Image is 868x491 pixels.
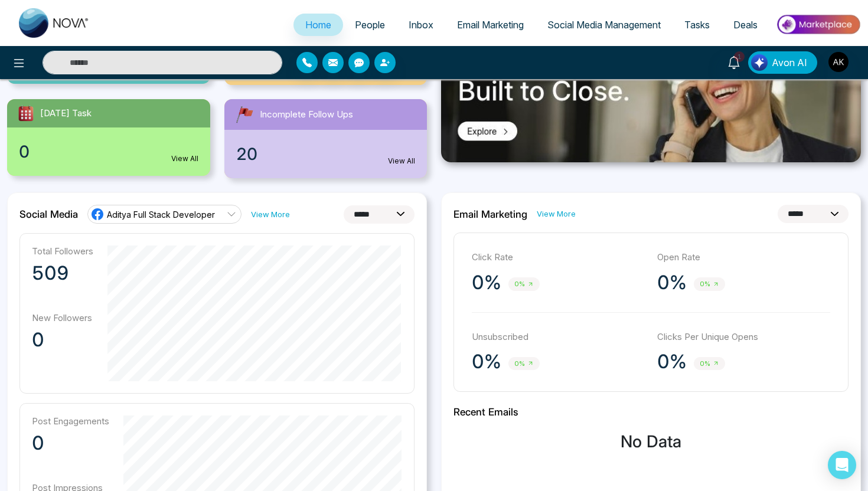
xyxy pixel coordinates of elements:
p: 0% [472,271,501,294]
img: Lead Flow [751,54,768,71]
span: [DATE] Task [40,107,92,120]
a: Email Marketing [445,14,536,36]
p: 0% [472,350,501,374]
img: Market-place.gif [775,11,861,38]
span: 0% [694,357,725,371]
h2: Email Marketing [453,208,527,220]
span: Inbox [409,19,433,31]
div: Open Intercom Messenger [828,451,856,479]
h3: No Data [453,432,849,452]
span: Avon AI [772,55,807,70]
p: 0 [32,328,93,352]
img: todayTask.svg [17,104,35,123]
a: Inbox [397,14,445,36]
a: People [343,14,397,36]
span: 0 [19,139,30,164]
span: 0% [508,277,540,291]
img: Nova CRM Logo [19,8,90,38]
a: Deals [722,14,769,36]
span: Social Media Management [547,19,661,31]
span: 0% [508,357,540,371]
p: 509 [32,261,93,285]
p: 0 [32,431,109,455]
span: Email Marketing [457,19,524,31]
a: 1 [720,51,748,72]
span: Deals [733,19,758,31]
p: Total Followers [32,245,93,257]
a: Tasks [673,14,722,36]
button: Avon AI [748,51,817,74]
p: 0% [657,271,687,294]
a: Incomplete Follow Ups20View All [217,99,435,178]
span: People [355,19,385,31]
a: Home [293,14,343,36]
span: 1 [734,51,745,62]
a: View All [171,153,198,164]
h2: Recent Emails [453,406,849,418]
p: New Followers [32,312,93,323]
img: . [441,5,861,162]
span: 20 [236,142,257,166]
p: 0% [657,350,687,374]
span: Tasks [684,19,710,31]
span: Incomplete Follow Ups [260,108,353,122]
a: View More [537,208,576,220]
img: followUps.svg [234,104,255,125]
h2: Social Media [19,208,78,220]
span: Home [305,19,331,31]
span: 0% [694,277,725,291]
p: Open Rate [657,251,831,264]
a: Social Media Management [536,14,673,36]
a: View More [251,209,290,220]
span: Aditya Full Stack Developer [107,209,215,220]
a: View All [388,156,415,166]
p: Unsubscribed [472,330,645,344]
p: Clicks Per Unique Opens [657,330,831,344]
p: Click Rate [472,251,645,264]
img: User Avatar [828,52,849,72]
p: Post Engagements [32,415,109,427]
